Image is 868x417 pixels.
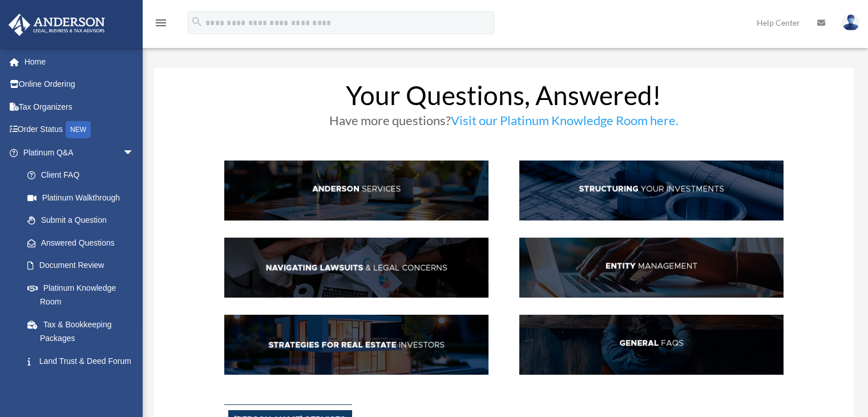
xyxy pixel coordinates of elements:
[16,372,151,395] a: Portal Feedback
[8,73,151,96] a: Online Ordering
[224,82,784,114] h1: Your Questions, Answered!
[16,313,151,350] a: Tax & Bookkeeping Packages
[519,161,784,220] img: StructInv_hdr
[5,14,108,36] img: Anderson Advisors Platinum Portal
[16,186,151,209] a: Platinum Walkthrough
[224,161,488,220] img: AndServ_hdr
[8,141,151,164] a: Platinum Q&Aarrow_drop_down
[8,95,151,118] a: Tax Organizers
[451,113,679,134] a: Visit our Platinum Knowledge Room here.
[842,14,859,31] img: User Pic
[154,20,168,30] a: menu
[8,118,151,142] a: Order StatusNEW
[66,121,91,138] div: NEW
[16,350,151,372] a: Land Trust & Deed Forum
[16,231,151,254] a: Answered Questions
[224,114,784,133] h3: Have more questions?
[16,164,146,187] a: Client FAQ
[224,238,488,298] img: NavLaw_hdr
[191,15,203,28] i: search
[519,238,784,298] img: EntManag_hdr
[224,315,488,375] img: StratsRE_hdr
[8,50,151,73] a: Home
[16,276,151,313] a: Platinum Knowledge Room
[16,254,151,277] a: Document Review
[154,16,168,30] i: menu
[123,141,146,165] span: arrow_drop_down
[16,209,151,232] a: Submit a Question
[519,315,784,375] img: GenFAQ_hdr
